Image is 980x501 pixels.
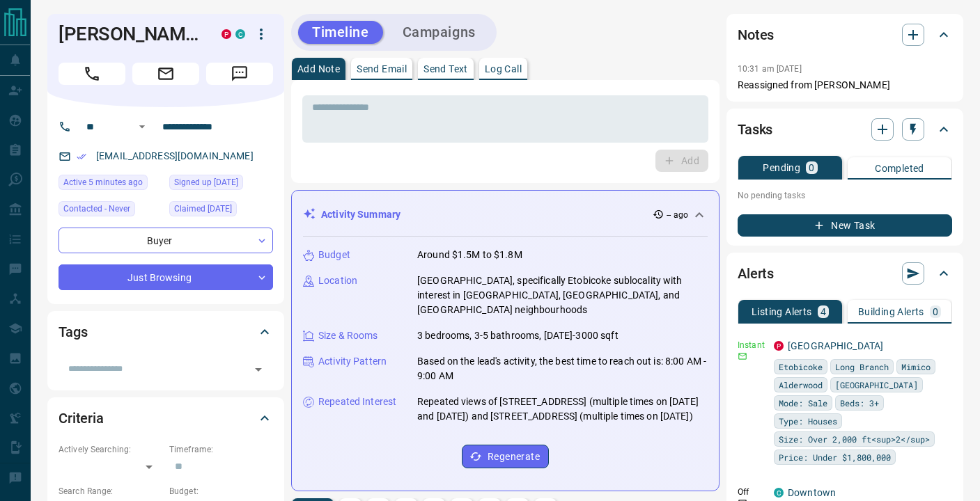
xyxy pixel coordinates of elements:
span: Mode: Sale [779,396,827,410]
p: [GEOGRAPHIC_DATA], specifically Etobicoke sublocality with interest in [GEOGRAPHIC_DATA], [GEOGRA... [417,273,708,317]
p: Activity Pattern [318,354,387,369]
div: Activity Summary-- ago [303,202,708,228]
button: New Task [738,214,952,237]
div: property.ca [221,29,231,39]
div: Notes [738,18,952,51]
div: Tasks [738,113,952,146]
p: 0 [933,307,938,317]
p: Activity Summary [321,207,400,222]
p: 4 [820,307,826,317]
h2: Criteria [59,407,104,429]
p: Search Range: [59,485,162,498]
p: 0 [809,163,814,173]
span: Long Branch [835,360,889,374]
p: Listing Alerts [752,307,812,317]
span: Call [59,63,125,85]
span: Beds: 3+ [840,396,879,410]
p: -- ago [667,209,688,221]
p: Location [318,273,357,288]
p: Off [738,486,765,498]
span: Size: Over 2,000 ft<sup>2</sup> [779,432,930,446]
p: Instant [738,339,765,351]
button: Open [249,360,268,379]
h1: [PERSON_NAME] [59,23,201,45]
button: Open [134,118,150,135]
p: No pending tasks [738,185,952,206]
p: Based on the lead's activity, the best time to reach out is: 8:00 AM - 9:00 AM [417,354,708,383]
h2: Alerts [738,262,774,285]
div: property.ca [774,341,784,351]
div: Alerts [738,257,952,290]
p: Around $1.5M to $1.8M [417,248,522,262]
p: Repeated views of [STREET_ADDRESS] (multiple times on [DATE] and [DATE]) and [STREET_ADDRESS] (mu... [417,395,708,424]
p: 3 bedrooms, 3-5 bathrooms, [DATE]-3000 sqft [417,328,619,343]
div: condos.ca [235,29,245,39]
p: Budget [318,248,350,262]
h2: Notes [738,24,774,46]
p: Size & Rooms [318,328,378,343]
p: Pending [763,163,800,173]
span: Email [132,63,199,85]
div: condos.ca [774,488,784,498]
p: Add Note [297,64,340,74]
span: Claimed [DATE] [174,202,232,216]
p: 10:31 am [DATE] [738,64,802,74]
h2: Tags [59,321,87,343]
a: Downtown [788,487,836,498]
div: Fri Sep 12 2025 [59,175,162,194]
span: [GEOGRAPHIC_DATA] [835,378,918,392]
span: Mimico [901,360,931,374]
h2: Tasks [738,118,772,141]
div: Mon May 23 2016 [169,175,273,194]
p: Completed [875,164,924,173]
button: Campaigns [389,21,490,44]
span: Active 5 minutes ago [63,175,143,189]
button: Timeline [298,21,383,44]
span: Contacted - Never [63,202,130,216]
div: Tags [59,315,273,349]
p: Send Text [423,64,468,74]
p: Building Alerts [858,307,924,317]
p: Reassigned from [PERSON_NAME] [738,78,952,93]
svg: Email Verified [77,152,86,161]
p: Send Email [357,64,407,74]
div: Thu Aug 24 2023 [169,201,273,221]
a: [EMAIL_ADDRESS][DOMAIN_NAME] [96,150,254,161]
div: Just Browsing [59,264,273,290]
p: Log Call [485,64,522,74]
svg: Email [738,351,747,361]
span: Type: Houses [779,414,837,428]
span: Alderwood [779,378,823,392]
span: Price: Under $1,800,000 [779,450,891,464]
span: Etobicoke [779,360,823,374]
p: Actively Searching: [59,443,162,456]
div: Buyer [59,228,273,253]
button: Regenerate [462,445,549,468]
p: Timeframe: [169,443,273,456]
span: Signed up [DATE] [174,175,238,189]
p: Budget: [169,485,273,498]
span: Message [206,63,273,85]
div: Criteria [59,401,273,435]
p: Repeated Interest [318,395,396,409]
a: [GEOGRAPHIC_DATA] [788,340,883,351]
